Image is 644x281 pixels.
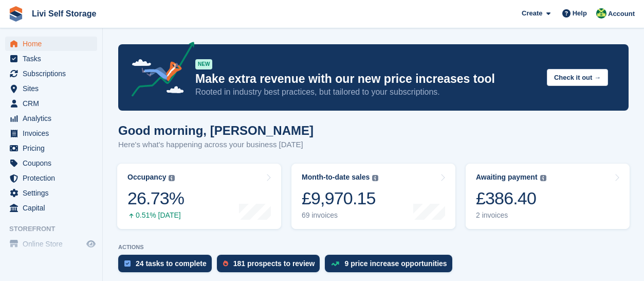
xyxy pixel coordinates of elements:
[5,156,97,170] a: menu
[5,126,97,140] a: menu
[5,66,97,81] a: menu
[466,164,630,229] a: Awaiting payment £386.40 2 invoices
[476,188,546,209] div: £386.40
[344,259,447,268] div: 9 price increase opportunities
[325,255,457,277] a: 9 price increase opportunities
[476,211,546,220] div: 2 invoices
[5,171,97,185] a: menu
[117,164,281,229] a: Occupancy 26.73% 0.51% [DATE]
[23,126,84,140] span: Invoices
[223,260,228,267] img: prospect-51fa495bee0391a8d652442698ab0144808aea92771e9ea1ae160a38d050c398.svg
[608,9,635,19] span: Account
[118,255,217,277] a: 24 tasks to complete
[136,259,207,268] div: 24 tasks to complete
[573,8,587,19] span: Help
[23,51,84,66] span: Tasks
[23,81,84,96] span: Sites
[217,255,325,277] a: 181 prospects to review
[124,260,131,267] img: task-75834270c22a3079a89374b754ae025e5fb1db73e45f91037f5363f120a921f8.svg
[28,5,100,22] a: Livi Self Storage
[302,211,378,220] div: 69 invoices
[23,201,84,215] span: Capital
[372,175,378,181] img: icon-info-grey-7440780725fd019a000dd9b08b2336e03edf1995a4989e88bcd33f0948082b44.svg
[5,141,97,155] a: menu
[5,81,97,96] a: menu
[233,259,315,268] div: 181 prospects to review
[23,141,84,155] span: Pricing
[195,72,539,86] p: Make extra revenue with our new price increases tool
[85,238,97,250] a: Preview store
[302,188,378,209] div: £9,970.15
[23,156,84,170] span: Coupons
[123,42,195,100] img: price-adjustments-announcement-icon-8257ccfd72463d97f412b2fc003d46551f7dbcb40ab6d574587a9cd5c0d94...
[596,8,606,19] img: Alex Handyside
[331,261,339,266] img: price_increase_opportunities-93ffe204e8149a01c8c9dc8f82e8f89637d9d84a8eef4429ea346261dce0b2c0.svg
[23,186,84,200] span: Settings
[195,59,212,69] div: NEW
[540,175,546,181] img: icon-info-grey-7440780725fd019a000dd9b08b2336e03edf1995a4989e88bcd33f0948082b44.svg
[476,173,538,182] div: Awaiting payment
[547,69,608,86] button: Check it out →
[23,171,84,185] span: Protection
[5,51,97,66] a: menu
[5,186,97,200] a: menu
[118,244,629,251] p: ACTIONS
[118,139,314,151] p: Here's what's happening across your business [DATE]
[23,37,84,51] span: Home
[127,188,184,209] div: 26.73%
[5,201,97,215] a: menu
[5,96,97,111] a: menu
[522,8,542,19] span: Create
[23,96,84,111] span: CRM
[23,237,84,251] span: Online Store
[291,164,455,229] a: Month-to-date sales £9,970.15 69 invoices
[5,237,97,251] a: menu
[302,173,370,182] div: Month-to-date sales
[5,37,97,51] a: menu
[23,111,84,126] span: Analytics
[23,66,84,81] span: Subscriptions
[127,211,184,220] div: 0.51% [DATE]
[169,175,175,181] img: icon-info-grey-7440780725fd019a000dd9b08b2336e03edf1995a4989e88bcd33f0948082b44.svg
[8,6,24,22] img: stora-icon-8386f47178a22dfd0bd8f6a31ec36ba5ce8667c1dd55bd0f319d3a0aa187defe.svg
[9,224,102,234] span: Storefront
[5,111,97,126] a: menu
[118,124,314,137] h1: Good morning, [PERSON_NAME]
[195,86,539,98] p: Rooted in industry best practices, but tailored to your subscriptions.
[127,173,166,182] div: Occupancy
